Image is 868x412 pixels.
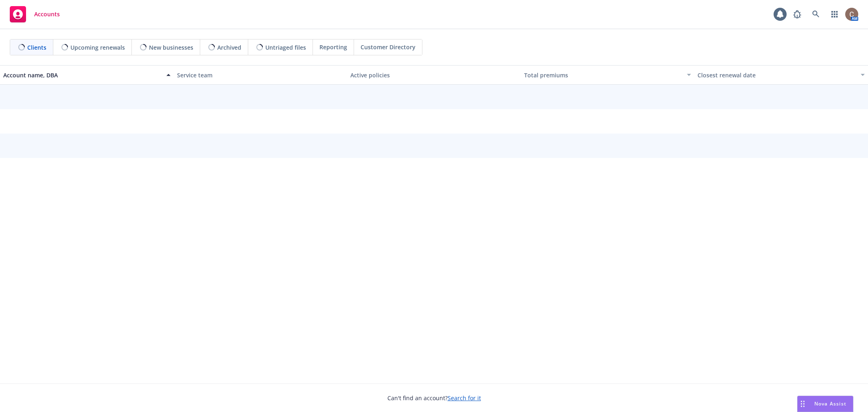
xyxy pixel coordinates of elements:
a: Search for it [448,394,481,402]
span: Archived [217,43,241,52]
button: Total premiums [521,65,695,85]
button: Nova Assist [797,396,853,412]
div: Closest renewal date [697,71,856,79]
div: Service team [177,71,344,79]
a: Accounts [7,3,63,26]
span: Accounts [34,11,60,18]
button: Active policies [347,65,521,85]
div: Active policies [350,71,518,79]
button: Closest renewal date [694,65,868,85]
span: Can't find an account? [387,394,481,402]
div: Total premiums [524,71,682,79]
span: Reporting [319,43,347,51]
a: Search [808,6,824,22]
a: Switch app [826,6,843,22]
span: Nova Assist [814,400,846,407]
span: Untriaged files [265,43,306,52]
div: Account name, DBA [3,71,162,79]
button: Service team [174,65,348,85]
span: New businesses [149,43,193,52]
a: Report a Bug [789,6,805,22]
span: Upcoming renewals [70,43,125,52]
span: Customer Directory [361,43,415,51]
div: Drag to move [798,396,808,412]
span: Clients [27,43,46,52]
img: photo [845,8,858,21]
